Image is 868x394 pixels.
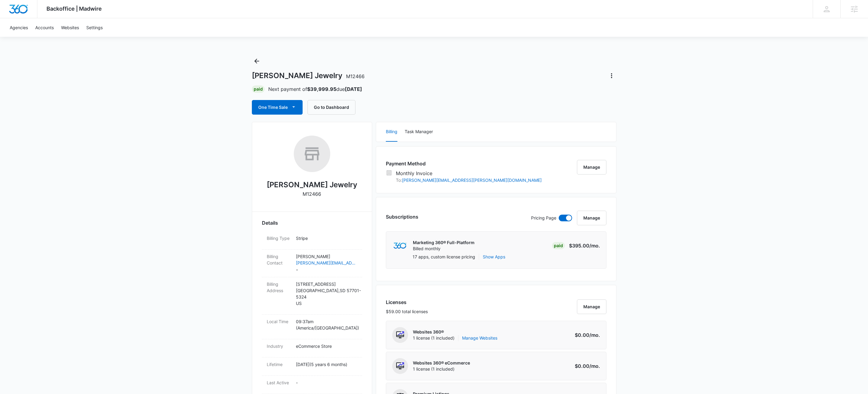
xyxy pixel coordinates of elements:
[6,18,32,37] a: Agencies
[296,361,357,368] p: [DATE] ( 5 years 6 months )
[296,379,357,386] p: -
[296,253,357,260] p: [PERSON_NAME]
[262,376,362,394] div: Last Active-
[402,178,542,183] a: [PERSON_NAME][EMAIL_ADDRESS][PERSON_NAME][DOMAIN_NAME]
[57,18,83,37] a: Websites
[413,254,475,260] p: 17 apps, custom license pricing
[413,329,497,335] p: Websites 360®
[262,231,362,250] div: Billing TypeStripe
[462,335,497,341] a: Manage Websites
[589,363,600,369] span: /mo.
[386,160,542,167] h3: Payment Method
[262,219,278,226] span: Details
[413,240,475,246] p: Marketing 360® Full-Platform
[577,211,606,225] button: Manage
[267,318,291,325] dt: Local Time
[531,215,556,221] p: Pricing Page
[262,277,362,315] div: Billing Address[STREET_ADDRESS][GEOGRAPHIC_DATA],SD 57701-5324US
[483,254,505,260] button: Show Apps
[552,242,565,249] div: Paid
[346,73,365,79] span: M12466
[267,253,291,266] dt: Billing Contact
[296,343,357,349] p: eCommerce Store
[267,179,357,190] h2: [PERSON_NAME] Jewelry
[413,360,470,366] p: Websites 360® eCommerce
[296,235,357,241] p: Stripe
[252,56,262,66] button: Back
[571,331,600,339] p: $0.00
[46,5,102,12] span: Backoffice | Madwire
[307,100,355,115] button: Go to Dashboard
[83,18,106,37] a: Settings
[386,299,428,306] h3: Licenses
[386,213,418,220] h3: Subscriptions
[252,85,265,93] div: Paid
[267,379,291,386] dt: Last Active
[571,362,600,370] p: $0.00
[32,18,57,37] a: Accounts
[396,170,542,177] p: Monthly Invoice
[393,243,407,249] img: marketing360Logo
[267,235,291,241] dt: Billing Type
[268,85,362,93] p: Next payment of due
[345,86,362,92] strong: [DATE]
[252,100,303,115] button: One Time Sale
[262,315,362,339] div: Local Time09:37am (America/[GEOGRAPHIC_DATA])
[413,366,470,372] span: 1 license (1 included)
[296,253,357,273] dd: -
[413,246,475,252] p: Billed monthly
[262,358,362,376] div: Lifetime[DATE](5 years 6 months)
[307,86,336,92] strong: $39,999.95
[577,160,606,175] button: Manage
[386,308,428,315] p: $59.00 total licenses
[296,318,357,331] p: 09:37am ( America/[GEOGRAPHIC_DATA] )
[577,299,606,314] button: Manage
[267,281,291,294] dt: Billing Address
[405,122,433,142] button: Task Manager
[296,260,357,266] a: [PERSON_NAME][EMAIL_ADDRESS][PERSON_NAME][DOMAIN_NAME]
[413,335,497,341] span: 1 license (1 included)
[569,242,600,249] p: $395.00
[267,361,291,368] dt: Lifetime
[589,243,600,249] span: /mo.
[252,71,365,80] h1: [PERSON_NAME] Jewelry
[303,190,321,198] p: M12466
[296,281,357,306] p: [STREET_ADDRESS] [GEOGRAPHIC_DATA] , SD 57701-5324 US
[386,122,397,142] button: Billing
[262,339,362,358] div: IndustryeCommerce Store
[396,177,542,183] p: To:
[607,71,616,81] button: Actions
[262,250,362,277] div: Billing Contact[PERSON_NAME][PERSON_NAME][EMAIL_ADDRESS][PERSON_NAME][DOMAIN_NAME]-
[589,332,600,338] span: /mo.
[267,343,291,349] dt: Industry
